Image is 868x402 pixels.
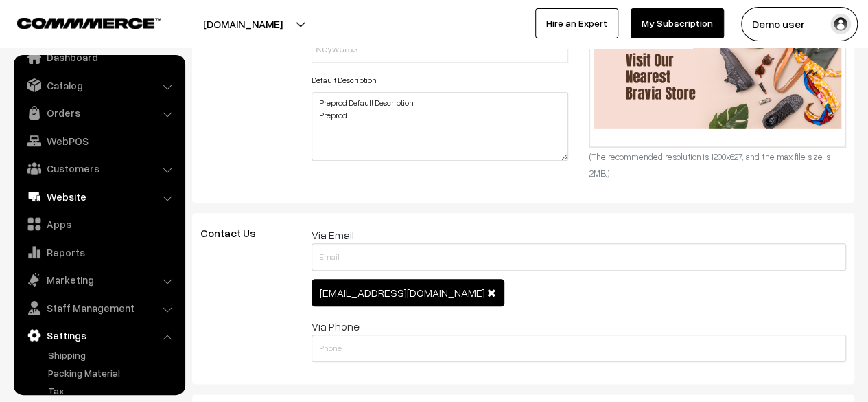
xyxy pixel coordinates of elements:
button: Demo user [741,7,858,41]
a: Dashboard [17,45,180,69]
a: Settings [17,323,180,348]
a: Reports [17,240,180,265]
a: Hire an Expert [535,8,618,38]
a: Staff Management [17,295,180,320]
a: Orders [17,100,180,125]
a: WebPOS [17,129,180,153]
span: Via Email [312,228,354,242]
a: Tax [45,383,180,398]
img: user [830,14,851,34]
input: Keywords [316,42,436,56]
span: Via Phone [312,320,360,333]
a: Apps [17,212,180,236]
input: Email [312,243,846,271]
a: Website [17,184,180,209]
label: Default Description [312,74,377,87]
textarea: Preprod Default Description Preprod [312,92,569,161]
a: My Subscription [631,8,724,38]
button: [DOMAIN_NAME] [155,7,331,41]
input: Phone [312,335,846,362]
a: Shipping [45,348,180,362]
img: COMMMERCE [17,18,161,28]
small: (The recommended resolution is 1200x627, and the max file size is 2MB.) [589,151,830,179]
a: Customers [17,156,180,181]
span: Contact Us [200,226,272,240]
span: [EMAIL_ADDRESS][DOMAIN_NAME] [320,286,485,300]
a: Marketing [17,267,180,292]
a: Catalog [17,73,180,98]
a: COMMMERCE [17,14,137,30]
a: Packing Material [45,366,180,380]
